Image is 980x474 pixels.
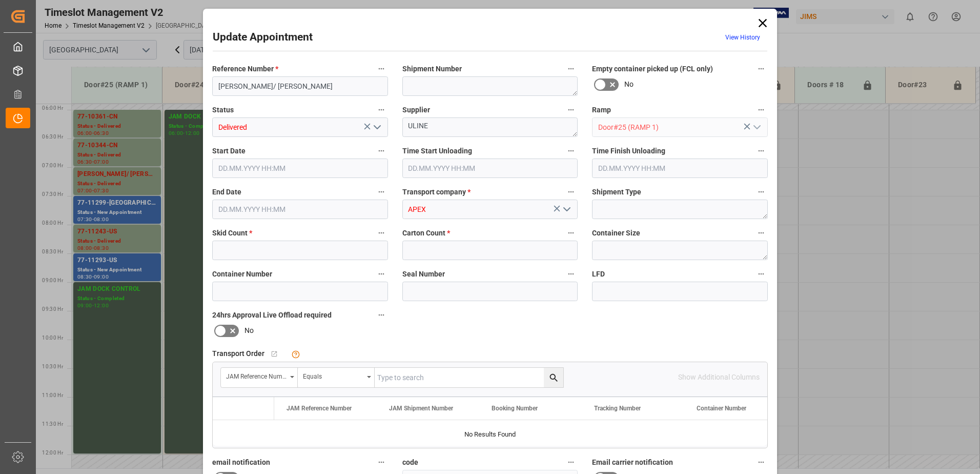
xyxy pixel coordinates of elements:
span: Transport Order [212,348,264,359]
button: open menu [369,120,384,135]
textarea: ULINE [402,117,578,137]
input: Type to search/select [212,117,388,137]
button: Status [375,103,388,116]
span: Container Number [212,269,272,280]
button: Shipment Number [564,62,578,75]
span: LFD [592,269,605,280]
span: Time Finish Unloading [592,146,665,156]
h2: Update Appointment [213,29,313,46]
span: 24hrs Approval Live Offload required [212,310,332,321]
span: Start Date [212,146,246,156]
button: Container Number [375,267,388,281]
span: Skid Count [212,228,252,239]
span: Reference Number [212,64,278,74]
span: Time Start Unloading [402,146,472,156]
span: JAM Shipment Number [389,405,453,412]
span: Email carrier notification [592,457,673,468]
button: open menu [221,368,298,387]
button: Email carrier notification [754,456,768,469]
button: Seal Number [564,267,578,281]
button: Start Date [375,144,388,157]
span: code [402,457,418,468]
span: Empty container picked up (FCL only) [592,64,713,74]
span: JAM Reference Number [287,405,352,412]
input: Type to search [375,368,563,387]
button: Time Start Unloading [564,144,578,157]
span: Ramp [592,105,611,115]
div: Equals [303,369,363,381]
button: open menu [298,368,375,387]
span: Shipment Type [592,187,641,197]
span: Tracking Number [594,405,641,412]
span: Container Size [592,228,640,239]
span: Supplier [402,105,430,115]
span: No [624,79,634,90]
button: 24hrs Approval Live Offload required [375,308,388,322]
span: Shipment Number [402,64,462,74]
button: Shipment Type [754,185,768,199]
span: Status [212,105,234,115]
button: Reference Number * [375,62,388,75]
button: open menu [748,120,764,135]
button: Skid Count * [375,226,388,240]
input: DD.MM.YYYY HH:MM [592,159,768,178]
button: open menu [559,202,574,218]
button: code [564,456,578,469]
span: Seal Number [402,269,445,280]
a: View History [725,34,760,41]
button: search button [544,368,563,387]
input: Type to search/select [592,117,768,137]
button: Container Size [754,226,768,240]
span: End Date [212,187,241,197]
span: No [244,325,254,336]
button: email notification [375,456,388,469]
input: DD.MM.YYYY HH:MM [212,159,388,178]
button: Time Finish Unloading [754,144,768,157]
button: Ramp [754,103,768,116]
button: Transport company * [564,185,578,199]
button: End Date [375,185,388,199]
span: Container Number [697,405,746,412]
span: Transport company [402,187,471,197]
input: DD.MM.YYYY HH:MM [212,200,388,219]
button: Carton Count * [564,226,578,240]
span: Booking Number [492,405,538,412]
button: LFD [754,267,768,281]
button: Supplier [564,103,578,116]
span: Carton Count [402,228,450,239]
span: email notification [212,457,270,468]
button: Empty container picked up (FCL only) [754,62,768,75]
div: JAM Reference Number [226,369,287,381]
input: DD.MM.YYYY HH:MM [402,159,578,178]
